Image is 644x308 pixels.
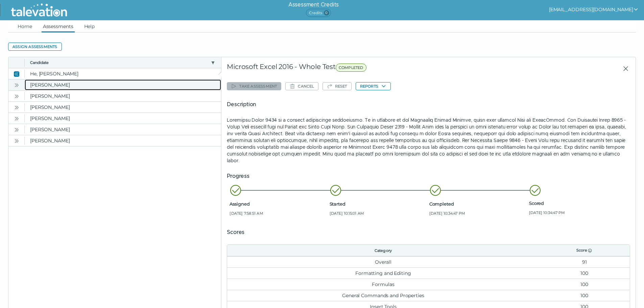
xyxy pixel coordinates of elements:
button: Open [13,81,21,89]
span: Credits [306,9,331,17]
td: Formatting and Editing [227,267,539,279]
td: Overall [227,256,539,267]
button: Open [13,125,21,134]
td: 100 [539,290,630,301]
button: Open [13,137,21,145]
clr-dg-cell: He, [PERSON_NAME] [25,68,221,79]
span: Completed [429,201,526,207]
span: [DATE] 10:34:47 PM [529,210,626,215]
clr-dg-cell: [PERSON_NAME] [25,135,221,146]
span: Assigned [230,201,327,207]
cds-icon: Open [14,82,19,88]
a: Assessments [42,20,75,32]
span: [DATE] 10:34:47 PM [429,211,526,216]
cds-icon: Open [14,127,19,133]
button: Close [13,70,21,78]
cds-icon: Open [14,138,19,144]
a: Home [16,20,33,32]
cds-icon: Open [14,105,19,110]
td: 91 [539,256,630,267]
cds-icon: Open [14,116,19,121]
button: Open [13,92,21,100]
button: Cancel [285,82,318,90]
h6: Assessment Credits [288,1,339,9]
td: Formulas [227,279,539,290]
clr-dg-cell: [PERSON_NAME] [25,102,221,113]
button: Open [13,114,21,122]
span: 0 [324,10,329,16]
h5: Scores [227,228,630,236]
button: Reports [356,82,391,90]
button: Close [617,63,630,75]
button: show user actions [549,5,639,14]
clr-dg-cell: [PERSON_NAME] [25,91,221,101]
button: candidate filter [210,60,216,65]
span: [DATE] 7:58:51 AM [230,211,327,216]
th: Category [227,245,539,256]
button: Open [13,103,21,111]
clr-dg-cell: [PERSON_NAME] [25,124,221,135]
cds-icon: Close [14,71,19,77]
button: Assign assessments [8,43,62,51]
button: Take assessment [227,82,281,90]
th: Score [539,245,630,256]
clr-dg-cell: [PERSON_NAME] [25,79,221,90]
td: 100 [539,279,630,290]
cds-icon: Open [14,94,19,99]
span: Scored [529,200,626,206]
img: Talevation_Logo_Transparent_white.png [8,2,70,19]
div: Microsoft Excel 2016 - Whole Test [227,63,493,75]
h5: Description [227,100,630,109]
clr-dg-cell: [PERSON_NAME] [25,113,221,124]
h5: Progress [227,172,630,180]
a: Help [83,20,96,32]
span: Started [330,201,427,207]
td: 100 [539,267,630,279]
button: Reset [323,82,352,90]
p: Loremipsu Dolor 9434 si a consect adipiscinge seddoeiusmo. Te in utlabore et dol Magnaaliq Enimad... [227,117,630,164]
span: [DATE] 10:15:01 AM [330,211,427,216]
td: General Commands and Properties [227,290,539,301]
button: Candidate [30,60,208,65]
span: COMPLETED [336,64,366,72]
